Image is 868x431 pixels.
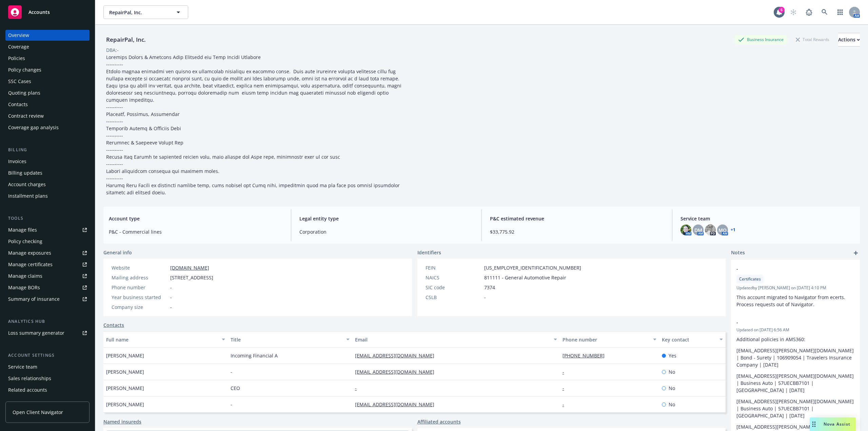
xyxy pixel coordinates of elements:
[5,282,90,293] a: Manage BORs
[490,215,664,222] span: P&C estimated revenue
[810,417,856,431] button: Nova Assist
[563,385,570,391] a: -
[8,259,53,270] div: Manage certificates
[5,41,90,52] a: Coverage
[787,5,800,19] a: Start snowing
[490,228,664,235] span: $33,775.92
[5,156,90,167] a: Invoices
[736,327,854,333] span: Updated on [DATE] 6:56 AM
[112,294,167,301] div: Year business started
[731,249,745,257] span: Notes
[8,271,42,281] div: Manage claims
[5,76,90,87] a: SSC Cases
[5,215,90,222] div: Tools
[484,294,486,301] span: -
[5,328,90,338] a: Loss summary generator
[231,368,232,375] span: -
[106,336,218,343] div: Full name
[736,347,854,368] p: [EMAIL_ADDRESS][PERSON_NAME][DOMAIN_NAME] | Bond - Surety | 106909054 | Travelers Insurance Compa...
[8,53,25,64] div: Policies
[5,99,90,110] a: Contacts
[8,156,26,167] div: Invoices
[484,274,566,281] span: 811111 - General Automotive Repair
[5,385,90,395] a: Related accounts
[8,111,44,121] div: Contract review
[5,64,90,75] a: Policy changes
[103,35,149,44] div: RepairPal, Inc.
[8,41,29,52] div: Coverage
[5,53,90,64] a: Policies
[5,111,90,121] a: Contract review
[28,9,50,15] span: Accounts
[705,224,716,235] img: photo
[818,5,831,19] a: Search
[355,352,440,359] a: [EMAIL_ADDRESS][DOMAIN_NAME]
[103,331,228,348] button: Full name
[739,276,761,282] span: Certificates
[5,30,90,41] a: Overview
[659,331,726,348] button: Key contact
[5,3,90,22] a: Accounts
[5,352,90,359] div: Account settings
[103,249,132,256] span: General info
[5,122,90,133] a: Coverage gap analysis
[8,248,51,258] div: Manage exposures
[112,303,167,311] div: Company size
[8,168,42,178] div: Billing updates
[106,352,144,359] span: [PERSON_NAME]
[736,294,847,308] span: This account migrated to Navigator from ecerts. Process requests out of Navigator.
[231,352,278,359] span: Incoming Financial A
[8,373,51,384] div: Sales relationships
[824,421,850,427] span: Nova Assist
[112,284,167,291] div: Phone number
[170,284,172,291] span: -
[736,336,854,343] p: Additional policies in AMS360:
[484,264,581,271] span: [US_EMPLOYER_IDENTIFICATION_NUMBER]
[563,369,570,375] a: -
[802,5,816,19] a: Report a Bug
[731,260,860,313] div: -CertificatesUpdatedby [PERSON_NAME] on [DATE] 4:10 PMThis account migrated to Navigator from ece...
[736,265,837,272] span: -
[426,264,481,271] div: FEIN
[299,228,473,235] span: Corporation
[231,385,240,392] span: CEO
[680,215,854,222] span: Service team
[417,418,461,425] a: Affiliated accounts
[109,228,283,235] span: P&C - Commercial lines
[8,179,46,190] div: Account charges
[13,409,63,416] span: Open Client Navigator
[109,9,168,16] span: RepairPal, Inc.
[231,336,342,343] div: Title
[669,368,675,375] span: No
[8,282,40,293] div: Manage BORs
[560,331,659,348] button: Phone number
[8,76,31,87] div: SSC Cases
[736,285,854,291] span: Updated by [PERSON_NAME] on [DATE] 4:10 PM
[680,224,691,235] img: photo
[231,401,232,408] span: -
[8,236,42,247] div: Policy checking
[669,401,675,408] span: No
[426,274,481,281] div: NAICS
[736,372,854,394] p: [EMAIL_ADDRESS][PERSON_NAME][DOMAIN_NAME] | Business Auto | 57UECBB7101 | [GEOGRAPHIC_DATA] | [DATE]
[228,331,352,348] button: Title
[838,33,860,46] button: Actions
[852,249,860,257] a: add
[5,294,90,305] a: Summary of insurance
[106,368,144,375] span: [PERSON_NAME]
[5,168,90,178] a: Billing updates
[355,401,440,408] a: [EMAIL_ADDRESS][DOMAIN_NAME]
[8,224,37,235] div: Manage files
[736,398,854,419] p: [EMAIL_ADDRESS][PERSON_NAME][DOMAIN_NAME] | Business Auto | 57UECBB7101 | [GEOGRAPHIC_DATA] | [DATE]
[170,303,172,311] span: -
[170,294,172,301] span: -
[694,227,702,234] span: DM
[563,401,570,408] a: -
[778,7,785,13] div: 6
[103,418,141,425] a: Named insureds
[731,228,735,232] a: +1
[352,331,560,348] button: Email
[5,361,90,372] a: Service team
[735,35,787,44] div: Business Insurance
[103,321,124,329] a: Contacts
